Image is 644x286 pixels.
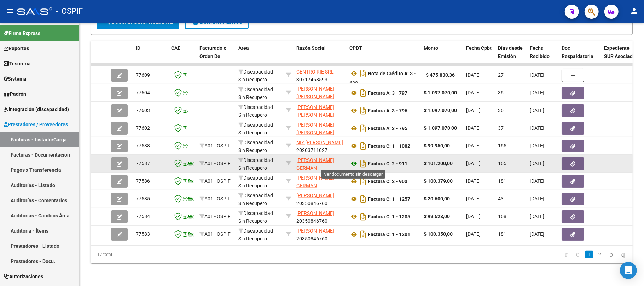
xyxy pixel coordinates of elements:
[136,45,140,51] span: ID
[424,196,450,202] strong: $ 20.600,00
[359,229,368,240] i: Descargar documento
[601,41,640,72] datatable-header-cell: Expediente SUR Asociado
[136,90,150,95] span: 77604
[238,69,273,83] span: Discapacidad Sin Recupero
[296,140,343,145] span: NIZ [PERSON_NAME]
[238,193,273,206] span: Discapacidad Sin Recupero
[204,178,231,184] span: A01 - OSPIF
[4,90,26,98] span: Padrón
[4,45,29,52] span: Reportes
[296,121,344,136] div: 20166474648
[296,104,334,118] span: [PERSON_NAME] [PERSON_NAME]
[466,107,481,113] span: [DATE]
[530,125,544,131] span: [DATE]
[296,210,334,216] span: [PERSON_NAME]
[368,161,407,167] strong: Factura C: 2 - 911
[606,251,616,258] a: go to next page
[296,86,334,100] span: [PERSON_NAME] [PERSON_NAME]
[630,7,638,15] mat-icon: person
[136,178,150,184] span: 77586
[359,105,368,116] i: Descargar documento
[559,41,601,72] datatable-header-cell: Doc Respaldatoria
[359,68,368,79] i: Descargar documento
[498,72,504,78] span: 27
[191,19,242,25] span: Borrar Filtros
[296,227,344,242] div: 20350846760
[498,178,506,184] span: 181
[296,209,344,224] div: 20350846760
[359,140,368,152] i: Descargar documento
[424,178,453,184] strong: $ 100.379,00
[136,125,150,131] span: 77602
[4,60,31,68] span: Tesorería
[359,158,368,169] i: Descargar documento
[466,178,481,184] span: [DATE]
[596,251,604,258] a: 2
[349,71,416,86] strong: Nota de Crédito A: 3 - 638
[368,196,410,202] strong: Factura C: 1 - 1257
[466,72,481,78] span: [DATE]
[296,174,344,189] div: 20354244080
[136,231,150,237] span: 77583
[4,273,43,280] span: Autorizaciones
[136,72,150,78] span: 77609
[498,231,506,237] span: 181
[530,90,544,95] span: [DATE]
[4,105,69,113] span: Integración (discapacidad)
[349,45,362,51] span: CPBT
[424,143,450,148] strong: $ 99.950,00
[204,231,231,237] span: A01 - OSPIF
[136,196,150,202] span: 77585
[368,143,410,149] strong: Factura C: 1 - 1082
[466,125,481,131] span: [DATE]
[466,45,492,51] span: Fecha Cpbt
[238,175,273,189] span: Discapacidad Sin Recupero
[133,41,168,72] datatable-header-cell: ID
[136,107,150,113] span: 77603
[238,87,273,100] span: Discapacidad Sin Recupero
[498,143,506,148] span: 165
[204,214,231,219] span: A01 - OSPIF
[424,90,457,95] strong: $ 1.097.070,00
[424,107,457,113] strong: $ 1.097.070,00
[368,179,407,184] strong: Factura C: 2 - 903
[562,251,571,258] a: go to first page
[296,139,344,153] div: 20203711027
[368,126,407,131] strong: Factura A: 3 - 795
[424,45,438,51] span: Monto
[296,69,334,75] span: CENTRO RIE SRL
[359,87,368,99] i: Descargar documento
[594,249,605,261] li: page 2
[103,19,173,25] span: Buscar Comprobante
[585,251,593,258] a: 1
[562,45,593,59] span: Doc Respaldatoria
[466,90,481,95] span: [DATE]
[424,231,453,237] strong: $ 100.350,00
[359,176,368,187] i: Descargar documento
[296,103,344,118] div: 20166474648
[527,41,559,72] datatable-header-cell: Fecha Recibido
[466,231,481,237] span: [DATE]
[171,45,180,51] span: CAE
[530,196,544,202] span: [DATE]
[4,75,27,83] span: Sistema
[6,7,14,15] mat-icon: menu
[204,196,231,202] span: A01 - OSPIF
[368,214,410,220] strong: Factura C: 1 - 1205
[296,45,326,51] span: Razón Social
[236,41,283,72] datatable-header-cell: Area
[296,156,344,171] div: 20354244080
[466,160,481,166] span: [DATE]
[530,143,544,148] span: [DATE]
[359,193,368,205] i: Descargar documento
[238,104,273,118] span: Discapacidad Sin Recupero
[296,228,334,234] span: [PERSON_NAME]
[424,160,453,166] strong: $ 101.200,00
[498,160,506,166] span: 165
[466,214,481,219] span: [DATE]
[368,232,410,237] strong: Factura C: 1 - 1201
[204,160,231,166] span: A01 - OSPIF
[238,140,273,153] span: Discapacidad Sin Recupero
[618,251,628,258] a: go to last page
[296,86,344,100] div: 20166474648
